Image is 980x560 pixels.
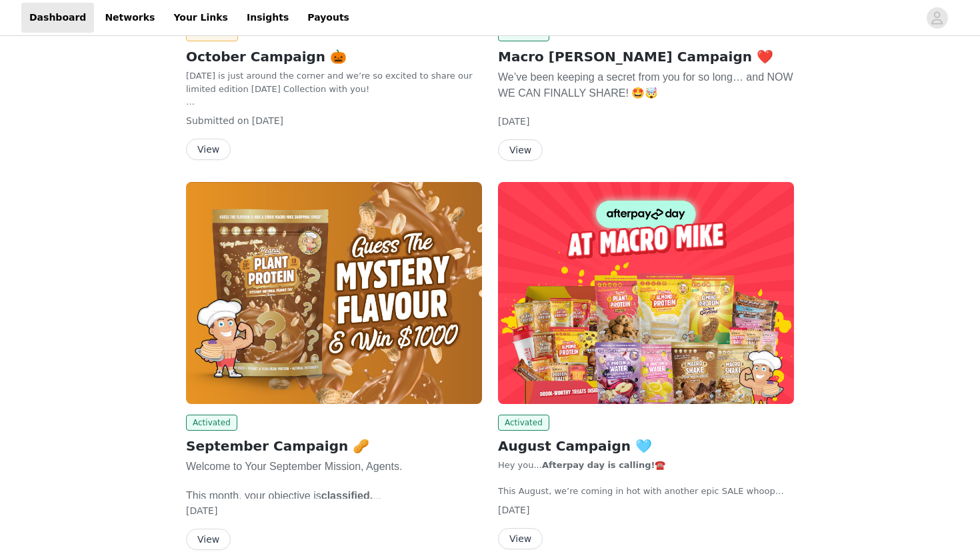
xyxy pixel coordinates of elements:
[498,485,794,498] p: This August, we’re coming in hot with another epic SALE whoop whoop! 🥵
[186,490,321,501] span: This month, your objective is
[542,460,655,470] strong: Afterpay day is calling!
[498,47,794,67] h2: Macro [PERSON_NAME] Campaign ❤️
[239,3,297,33] a: Insights
[252,115,283,126] span: [DATE]
[498,415,549,431] span: Activated
[498,505,529,515] span: [DATE]
[186,139,231,160] button: View
[186,182,482,404] img: Macro Mike
[498,534,543,544] a: View
[498,182,794,404] img: Macro Mike
[498,116,529,127] span: [DATE]
[498,459,794,472] p: Hey you... ☎️
[299,3,357,33] a: Payouts
[186,529,231,550] button: View
[186,535,231,545] a: View
[186,115,249,126] span: Submitted on
[498,71,793,99] span: We’ve been keeping a secret from you for so long… and NOW WE CAN FINALLY SHARE! 🤩🤯
[186,71,472,94] span: [DATE] is just around the corner and we’re so excited to share our limited edition [DATE] Collect...
[321,490,381,501] span: classified.
[186,505,217,516] span: [DATE]
[186,436,482,456] h2: September Campaign 🥜
[186,415,237,431] span: Activated
[498,145,543,155] a: View
[498,139,543,161] button: View
[165,3,236,33] a: Your Links
[186,145,231,155] a: View
[186,461,402,472] span: Welcome to Your September Mission, Agents.
[186,47,482,67] h2: October Campaign 🎃
[21,3,94,33] a: Dashboard
[931,7,943,29] div: avatar
[498,528,543,549] button: View
[97,3,163,33] a: Networks
[498,436,794,456] h2: August Campaign 🩵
